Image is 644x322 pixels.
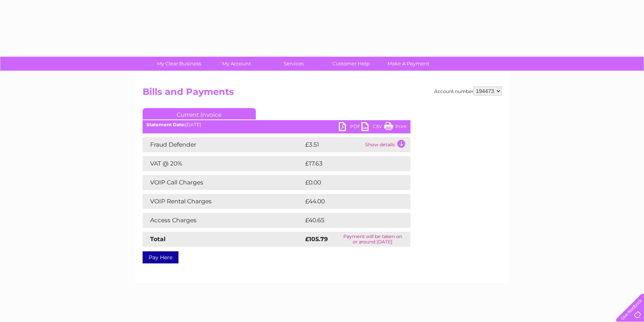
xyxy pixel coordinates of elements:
[303,194,396,209] td: £44.00
[150,235,166,243] strong: Total
[143,156,303,171] td: VAT @ 20%
[148,57,210,71] a: My Clear Business
[143,251,178,263] a: Pay Here
[143,175,303,190] td: VOIP Call Charges
[434,87,502,96] div: Account number
[143,194,303,209] td: VOIP Rental Charges
[361,122,384,133] a: CSV
[377,57,440,71] a: Make A Payment
[143,122,410,127] div: [DATE]
[335,232,410,247] td: Payment will be taken on or around [DATE]
[303,175,393,190] td: £0.00
[303,156,394,171] td: £17.63
[143,87,502,101] h2: Bills and Payments
[143,108,256,119] a: Current Invoice
[143,213,303,228] td: Access Charges
[363,137,410,152] td: Show details
[303,137,363,152] td: £3.51
[339,122,361,133] a: PDF
[146,122,185,127] b: Statement Date:
[143,137,303,152] td: Fraud Defender
[263,57,325,71] a: Services
[205,57,267,71] a: My Account
[305,235,328,243] strong: £105.79
[303,213,395,228] td: £40.65
[384,122,407,133] a: Print
[320,57,382,71] a: Customer Help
